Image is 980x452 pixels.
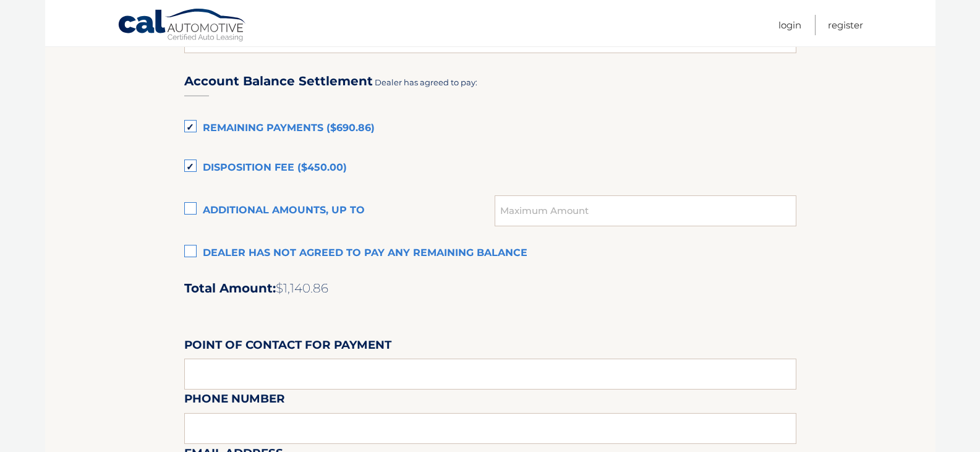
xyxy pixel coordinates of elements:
label: Additional amounts, up to [184,198,495,223]
label: Point of Contact for Payment [184,336,391,359]
h2: Total Amount: [184,281,796,296]
label: Dealer has not agreed to pay any remaining balance [184,241,796,266]
span: Dealer has agreed to pay: [375,77,477,87]
label: Disposition Fee ($450.00) [184,156,796,181]
a: Register [828,15,863,35]
a: Cal Automotive [117,8,247,44]
h3: Account Balance Settlement [184,74,373,89]
input: Maximum Amount [495,195,796,226]
a: Login [778,15,801,35]
span: $1,140.86 [276,281,328,296]
label: Remaining Payments ($690.86) [184,116,796,141]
